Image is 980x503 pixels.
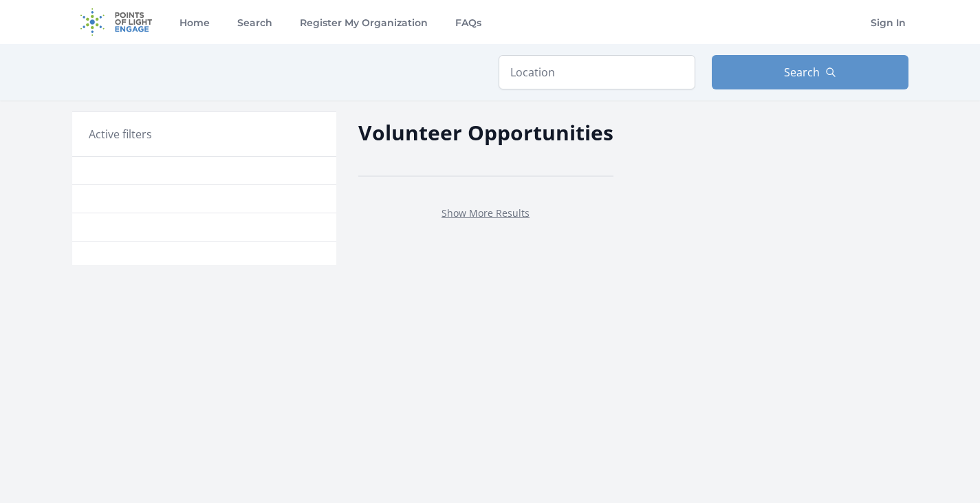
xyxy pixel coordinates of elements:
[358,117,613,148] h2: Volunteer Opportunities
[784,64,820,81] span: Search
[499,55,695,89] input: Location
[89,126,152,142] h3: Active filters
[712,55,908,89] button: Search
[442,206,530,220] a: Show More Results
